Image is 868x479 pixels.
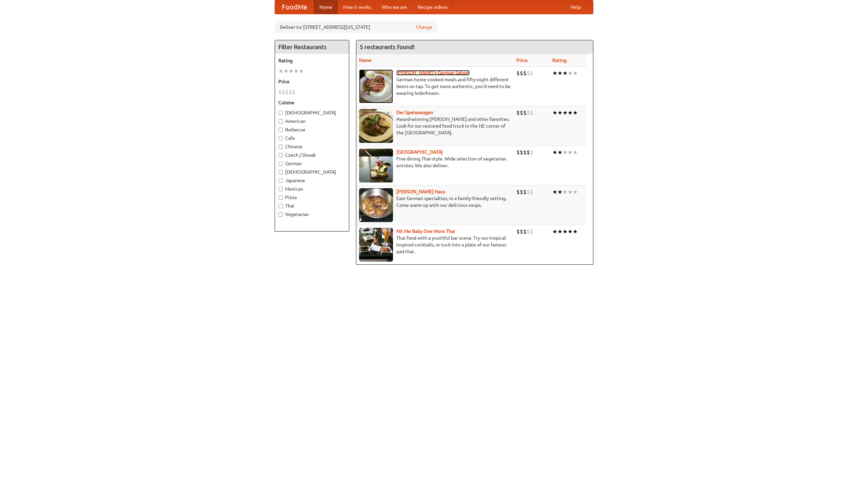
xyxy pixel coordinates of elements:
a: Hit Me Baby One More Thai [396,228,455,234]
input: Vegetarian [278,212,283,217]
a: Name [359,58,372,63]
li: ★ [552,228,557,235]
p: Fine dining Thai-style. Wide selection of vegetarian entrées. We also deliver. [359,155,511,169]
li: $ [289,88,292,96]
a: Home [314,0,338,14]
li: ★ [299,67,304,75]
li: ★ [563,69,568,77]
label: Mexican [278,186,346,192]
li: $ [520,109,523,116]
li: $ [292,88,295,96]
p: Thai food with a youthful bar scene. Try our tropical inspired cocktails, or tuck into a plate of... [359,235,511,255]
label: [DEMOGRAPHIC_DATA] [278,109,346,116]
li: ★ [557,188,563,196]
li: ★ [573,149,578,156]
li: ★ [573,69,578,77]
p: Award-winning [PERSON_NAME] and other favorites. Look for our restored food truck in the NE corne... [359,116,511,136]
li: ★ [563,109,568,116]
li: ★ [568,228,573,235]
li: ★ [552,149,557,156]
li: $ [282,88,285,96]
input: Czech / Slovak [278,153,283,157]
li: ★ [563,188,568,196]
input: Barbecue [278,128,283,132]
a: How it works [338,0,376,14]
label: Japanese [278,177,346,184]
li: ★ [568,188,573,196]
input: Pizza [278,195,283,200]
li: ★ [568,149,573,156]
li: $ [516,228,520,235]
li: ★ [563,228,568,235]
p: German home-cooked meals and fifty-eight different beers on tap. To get more authentic, you'd nee... [359,76,511,96]
li: ★ [557,109,563,116]
li: ★ [568,109,573,116]
li: ★ [552,109,557,116]
li: $ [520,188,523,196]
input: German [278,161,283,166]
a: [GEOGRAPHIC_DATA] [396,149,443,155]
a: Rating [552,58,567,63]
img: babythai.jpg [359,228,393,262]
li: ★ [283,67,289,75]
img: speisewagen.jpg [359,109,393,143]
li: ★ [568,69,573,77]
li: ★ [294,67,299,75]
li: ★ [552,69,557,77]
label: Vegetarian [278,211,346,218]
li: ★ [557,228,563,235]
img: esthers.jpg [359,69,393,103]
input: [DEMOGRAPHIC_DATA] [278,111,283,115]
p: East German specialties, in a family-friendly setting. Come warm up with our delicious soups. [359,195,511,209]
h5: Cuisine [278,99,346,106]
li: $ [520,228,523,235]
li: $ [527,69,530,77]
li: $ [523,188,527,196]
img: kohlhaus.jpg [359,188,393,222]
li: ★ [278,67,283,75]
li: ★ [573,188,578,196]
input: Cafe [278,136,283,140]
a: FoodMe [275,0,314,14]
a: Der Speisewagen [396,110,433,115]
label: American [278,118,346,125]
label: Barbecue [278,126,346,133]
li: $ [523,228,527,235]
a: Help [565,0,586,14]
h5: Price [278,78,346,85]
input: Thai [278,204,283,208]
li: ★ [552,188,557,196]
li: $ [527,149,530,156]
a: [PERSON_NAME] Haus [396,189,445,194]
li: $ [530,228,533,235]
a: Change [416,24,432,30]
li: $ [530,69,533,77]
a: Recipe videos [412,0,453,14]
label: Cafe [278,135,346,141]
div: Deliver to: [STREET_ADDRESS][US_STATE] [275,21,437,33]
label: [DEMOGRAPHIC_DATA] [278,169,346,175]
a: Who we are [376,0,412,14]
li: $ [278,88,282,96]
input: Mexican [278,187,283,191]
li: $ [285,88,289,96]
li: $ [516,149,520,156]
label: German [278,160,346,167]
li: ★ [289,67,294,75]
img: satay.jpg [359,149,393,182]
li: $ [530,149,533,156]
a: [PERSON_NAME]'s German Saloon [396,70,470,75]
ng-pluralize: 5 restaurants found! [360,44,415,50]
input: Japanese [278,178,283,183]
li: $ [516,188,520,196]
input: Chinese [278,145,283,149]
li: $ [530,188,533,196]
li: $ [523,109,527,116]
li: $ [530,109,533,116]
label: Thai [278,202,346,209]
li: ★ [557,69,563,77]
li: $ [520,69,523,77]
